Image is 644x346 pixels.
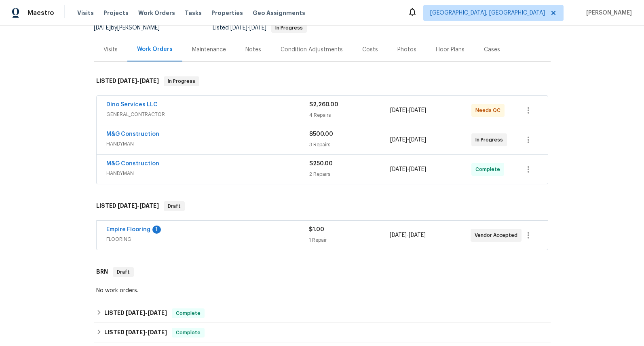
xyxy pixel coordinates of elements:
[362,46,378,54] div: Costs
[106,227,150,232] a: Empire Flooring
[103,46,118,54] div: Visits
[126,329,145,335] span: [DATE]
[165,77,198,85] span: In Progress
[475,165,503,173] span: Complete
[475,106,504,114] span: Needs QC
[118,203,137,209] span: [DATE]
[96,287,548,295] div: No work orders.
[106,169,309,177] span: HANDYMAN
[583,9,632,17] span: [PERSON_NAME]
[106,131,159,137] a: M&G Construction
[173,309,204,317] span: Complete
[96,267,108,277] h6: BRN
[397,46,416,54] div: Photos
[309,236,390,244] div: 1 Repair
[309,141,391,149] div: 3 Repairs
[211,9,243,17] span: Properties
[390,165,426,173] span: -
[173,329,204,337] span: Complete
[309,227,324,232] span: $1.00
[118,78,137,84] span: [DATE]
[390,106,426,114] span: -
[96,201,159,211] h6: LISTED
[390,137,407,143] span: [DATE]
[106,110,309,118] span: GENERAL_CONTRACTOR
[213,25,307,31] span: Listed
[114,268,133,276] span: Draft
[309,161,333,167] span: $250.00
[103,9,129,17] span: Projects
[106,161,159,167] a: M&G Construction
[245,46,261,54] div: Notes
[106,102,158,108] a: Dino Services LLC
[390,167,407,172] span: [DATE]
[104,328,167,338] h6: LISTED
[94,304,551,323] div: LISTED [DATE]-[DATE]Complete
[309,170,391,178] div: 2 Repairs
[104,308,167,318] h6: LISTED
[390,136,426,144] span: -
[94,259,551,285] div: BRN Draft
[230,25,247,31] span: [DATE]
[148,310,167,316] span: [DATE]
[94,323,551,342] div: LISTED [DATE]-[DATE]Complete
[118,203,159,209] span: -
[409,232,426,238] span: [DATE]
[137,45,173,53] div: Work Orders
[126,310,145,316] span: [DATE]
[27,9,54,17] span: Maestro
[281,46,343,54] div: Condition Adjustments
[309,131,333,137] span: $500.00
[118,78,159,84] span: -
[430,9,545,17] span: [GEOGRAPHIC_DATA], [GEOGRAPHIC_DATA]
[106,140,309,148] span: HANDYMAN
[94,193,551,219] div: LISTED [DATE]-[DATE]Draft
[475,231,521,239] span: Vendor Accepted
[309,102,338,108] span: $2,260.00
[475,136,506,144] span: In Progress
[126,310,167,316] span: -
[152,226,161,234] div: 1
[138,9,175,17] span: Work Orders
[249,25,266,31] span: [DATE]
[409,108,426,113] span: [DATE]
[484,46,500,54] div: Cases
[192,46,226,54] div: Maintenance
[409,137,426,143] span: [DATE]
[94,68,551,94] div: LISTED [DATE]-[DATE]In Progress
[390,108,407,113] span: [DATE]
[253,9,305,17] span: Geo Assignments
[94,25,111,31] span: [DATE]
[309,111,391,119] div: 4 Repairs
[96,76,159,86] h6: LISTED
[148,329,167,335] span: [DATE]
[272,25,306,30] span: In Progress
[390,232,407,238] span: [DATE]
[139,78,159,84] span: [DATE]
[139,203,159,209] span: [DATE]
[230,25,266,31] span: -
[126,329,167,335] span: -
[165,202,184,210] span: Draft
[436,46,465,54] div: Floor Plans
[106,235,309,243] span: FLOORING
[94,23,169,33] div: by [PERSON_NAME]
[409,167,426,172] span: [DATE]
[390,231,426,239] span: -
[77,9,94,17] span: Visits
[185,10,202,16] span: Tasks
